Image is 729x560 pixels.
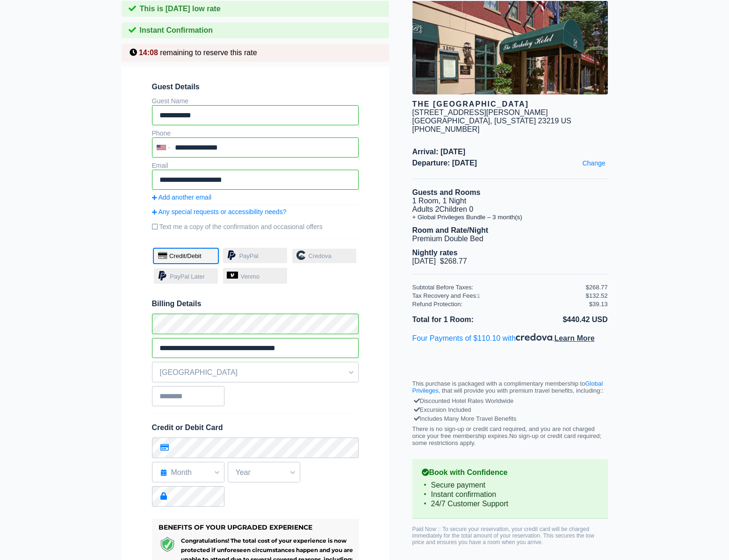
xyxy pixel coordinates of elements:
[152,365,358,381] span: [GEOGRAPHIC_DATA]
[412,197,608,205] li: 1 Room, 1 Night
[422,481,599,490] li: Secure payment
[412,1,608,94] img: hotel image
[538,117,559,125] span: 23219
[412,351,608,360] iframe: PayPal Message 1
[412,284,586,291] div: Subtotal Before Taxes:
[412,314,510,326] li: Total for 1 Room:
[122,1,389,17] div: This is [DATE] low rate
[152,162,168,169] label: Email
[439,205,473,213] span: Children 0
[554,334,594,342] span: Learn More
[152,424,223,431] span: Credit or Debit Card
[412,380,608,394] p: This purchase is packaged with a complimentary membership to , that will provide you with premium...
[412,117,492,125] span: [GEOGRAPHIC_DATA],
[139,49,158,57] span: 14:08
[412,380,603,394] a: Global Privileges
[412,148,608,156] span: Arrival: [DATE]
[422,499,599,509] li: 24/7 Customer Support
[228,465,300,481] span: Year
[152,208,359,215] a: Any special requests or accessibility needs?
[412,125,608,134] div: [PHONE_NUMBER]
[510,314,608,326] li: $440.42 USD
[412,188,481,196] b: Guests and Rooms
[580,157,607,169] a: Change
[412,334,595,342] a: Four Payments of $110.10 with.Learn More
[152,300,359,308] span: Billing Details
[152,194,359,201] a: Add another email
[494,117,536,125] span: [US_STATE]
[415,414,606,423] div: Includes Many More Travel Benefits
[152,97,189,105] label: Guest Name
[412,159,608,167] span: Departure: [DATE]
[561,117,571,125] span: US
[412,235,608,243] li: Premium Double Bed
[152,83,359,91] span: Guest Details
[309,252,332,259] span: Credova
[122,22,389,38] div: Instant Confirmation
[586,284,608,291] div: $268.77
[160,49,257,57] span: remaining to reserve this rate
[412,226,489,234] b: Room and Rate/Night
[412,526,594,546] span: Paid Now :: To secure your reservation, your credit card will be charged immediately for the tota...
[412,100,608,108] div: The [GEOGRAPHIC_DATA]
[422,490,599,499] li: Instant confirmation
[412,425,608,446] p: There is no sign-up or credit card required, and you are not charged once your free membership ex...
[153,138,173,157] div: United States: +1
[586,292,608,299] div: $132.52
[240,273,259,280] span: Venmo
[152,129,171,137] label: Phone
[412,334,595,342] span: Four Payments of $110.10 with .
[412,214,608,221] li: + Global Privileges Bundle – 3 month(s)
[412,301,589,308] div: Refund Protection:
[415,396,606,405] div: Discounted Hotel Rates Worldwide
[412,257,467,265] span: [DATE] $268.77
[412,292,586,299] div: Tax Recovery and Fees:
[152,465,224,481] span: Month
[412,249,458,257] b: Nightly rates
[169,252,202,259] span: Credit/Debit
[227,272,238,279] img: venmo-logo.svg
[239,252,258,259] span: PayPal
[589,301,608,308] div: $39.13
[422,468,599,477] b: Book with Confidence
[412,108,548,117] div: [STREET_ADDRESS][PERSON_NAME]
[170,273,204,280] span: PayPal Later
[152,219,359,234] label: Text me a copy of the confirmation and occasional offers
[415,405,606,414] div: Excursion Included
[412,205,608,214] li: Adults 2
[412,432,602,446] span: No sign-up or credit card required; some restrictions apply.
